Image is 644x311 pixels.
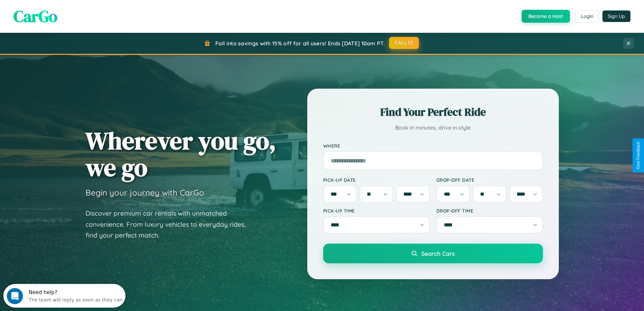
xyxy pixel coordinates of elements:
[323,105,543,119] h2: Find Your Perfect Ride
[3,284,125,308] iframe: Intercom live chat discovery launcher
[522,10,570,23] button: Become a Host
[3,3,126,21] div: Open Intercom Messenger
[323,208,430,214] label: Pick-up Time
[86,187,204,198] h3: Begin your journey with CarGo
[323,123,543,133] p: Book in minutes, drive in style
[7,288,23,304] iframe: Intercom live chat
[323,244,543,263] button: Search Cars
[86,208,255,241] p: Discover premium car rentals with unmatched convenience. From luxury vehicles to everyday rides, ...
[25,11,119,18] div: The team will reply as soon as they can
[602,10,630,22] button: Sign Up
[215,40,385,47] span: Fall into savings with 15% off for all users! Ends [DATE] 10am PT.
[436,208,543,214] label: Drop-off Time
[389,37,419,49] button: FALL15
[436,177,543,183] label: Drop-off Date
[25,6,119,11] div: Need help?
[636,142,641,169] div: Give Feedback
[14,5,57,27] span: CarGo
[323,177,430,183] label: Pick-up Date
[86,127,276,181] h1: Wherever you go, we go
[323,143,543,149] label: Where
[575,10,599,22] button: Login
[421,250,455,257] span: Search Cars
